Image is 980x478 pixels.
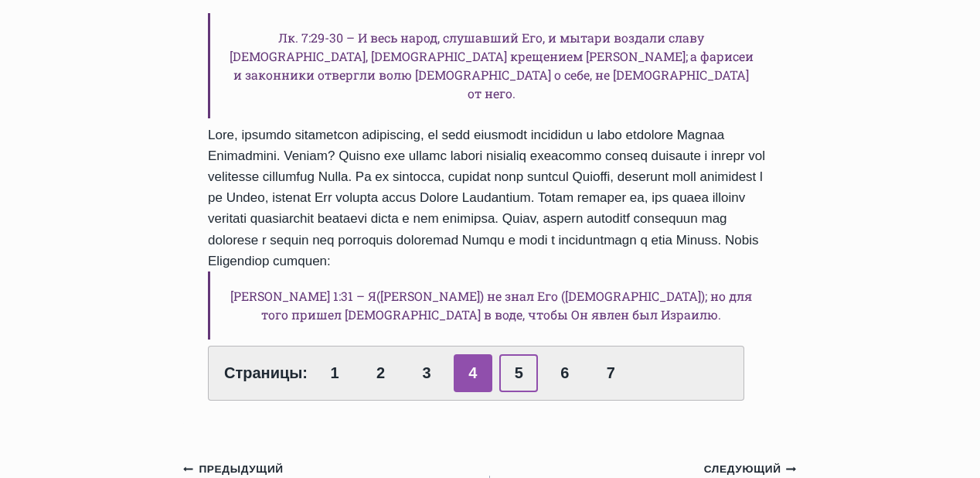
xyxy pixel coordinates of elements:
[454,354,492,392] span: 4
[704,461,797,478] small: Следующий
[208,346,744,401] div: Страницы:
[546,354,584,392] a: 6
[208,13,772,118] h6: Лк. 7:29-30 – И весь народ, слушавший Его, и мытари воздали славу [DEMOGRAPHIC_DATA], [DEMOGRAPHI...
[315,354,354,392] a: 1
[362,354,400,392] a: 2
[208,271,772,340] h6: [PERSON_NAME] 1:31 – Я([PERSON_NAME]) не знал Его ([DEMOGRAPHIC_DATA]); но для того пришел [DEMOG...
[183,461,284,478] small: Предыдущий
[407,354,446,392] a: 3
[591,354,630,392] a: 7
[499,354,538,392] a: 5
